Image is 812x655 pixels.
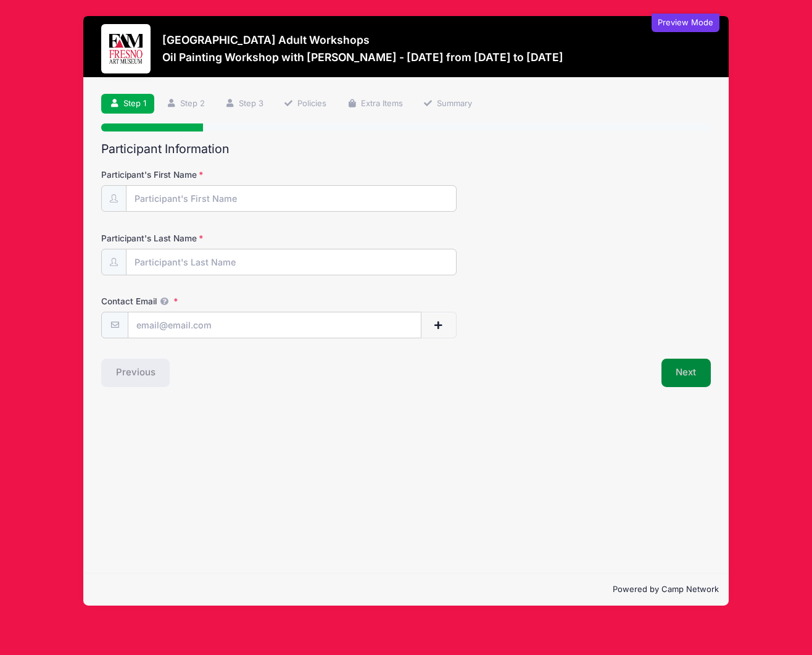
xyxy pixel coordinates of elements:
[93,583,719,596] p: Powered by Camp Network
[101,169,304,181] label: Participant's First Name
[661,359,711,387] button: Next
[217,94,271,114] a: Step 3
[276,94,335,114] a: Policies
[101,295,304,307] label: Contact Email
[126,185,457,212] input: Participant's First Name
[339,94,411,114] a: Extra Items
[126,249,457,275] input: Participant's Last Name
[128,312,421,338] input: email@email.com
[101,232,304,244] label: Participant's Last Name
[158,94,213,114] a: Step 2
[162,51,563,64] h3: Oil Painting Workshop with [PERSON_NAME] - [DATE] from [DATE] to [DATE]
[162,33,563,46] h3: [GEOGRAPHIC_DATA] Adult Workshops
[415,94,480,114] a: Summary
[652,14,719,32] div: Preview Mode
[101,94,154,114] a: Step 1
[101,142,711,156] h2: Participant Information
